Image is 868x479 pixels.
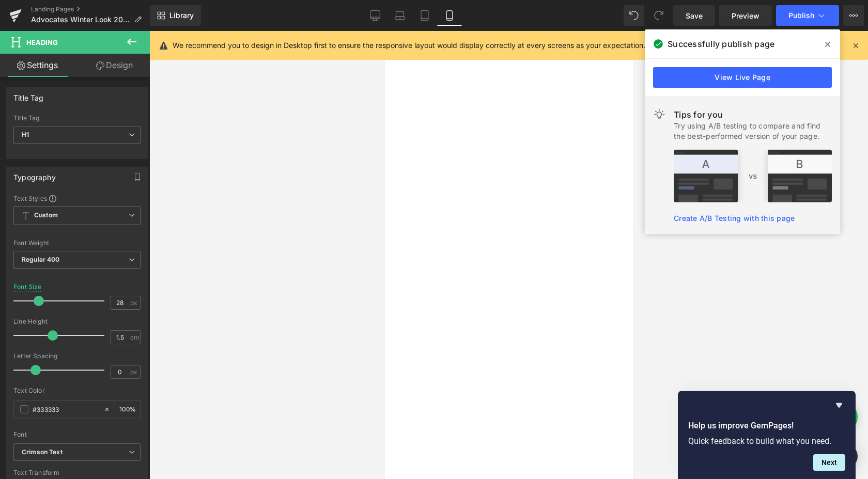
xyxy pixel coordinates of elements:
[388,5,412,26] a: Laptop
[674,214,795,222] a: Create A/B Testing with this page
[13,318,141,325] div: Line Height
[624,5,644,26] button: Undo
[22,448,63,457] i: Crimson Text
[173,40,645,51] p: We recommend you to design in Desktop first to ensure the responsive layout would display correct...
[686,10,703,21] span: Save
[13,194,141,202] div: Text Styles
[169,11,194,20] span: Library
[115,401,140,419] div: %
[813,454,845,471] button: Next question
[22,131,29,138] b: H1
[648,5,669,26] button: Redo
[150,5,201,26] a: New Library
[688,399,845,471] div: Help us improve GemPages!
[653,67,832,88] a: View Live Page
[26,38,58,46] span: Heading
[13,387,141,394] div: Text Color
[776,5,839,26] button: Publish
[788,11,814,20] span: Publish
[833,399,845,411] button: Hide survey
[363,5,388,26] a: Desktop
[719,5,772,26] a: Preview
[13,469,141,476] div: Text Transform
[674,121,832,141] div: Try using A/B testing to compare and find the best-performed version of your page.
[13,283,42,291] div: Font Size
[688,420,845,432] h2: Help us improve GemPages!
[22,256,60,263] b: Regular 400
[437,5,462,26] a: Mobile
[13,115,141,122] div: Title Tag
[31,15,130,24] span: Advocates Winter Look 2025
[34,211,58,220] b: Custom
[13,353,141,360] div: Letter Spacing
[13,239,141,247] div: Font Weight
[412,5,437,26] a: Tablet
[674,150,832,202] img: tip.png
[33,404,99,415] input: Color
[653,108,665,121] img: light.svg
[668,38,774,50] span: Successfully publish page
[130,369,139,375] span: px
[13,431,141,438] div: Font
[13,167,56,182] div: Typography
[130,334,139,341] span: em
[674,108,832,121] div: Tips for you
[13,88,44,102] div: Title Tag
[688,436,845,446] p: Quick feedback to build what you need.
[843,5,864,26] button: More
[31,5,150,13] a: Landing Pages
[130,299,139,306] span: px
[77,54,152,77] a: Design
[732,10,760,21] span: Preview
